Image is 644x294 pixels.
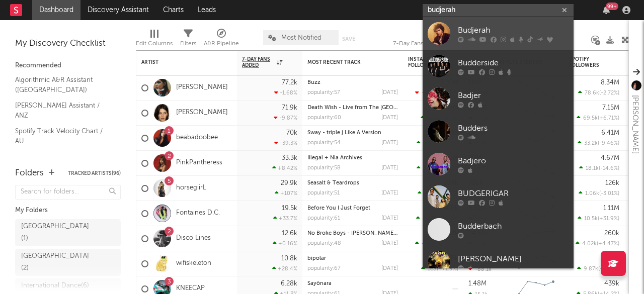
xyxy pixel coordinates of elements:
span: 78.6k [585,90,599,96]
span: 4.82k [422,241,436,247]
div: Sayōnara [307,281,398,286]
div: My Folders [15,205,121,217]
div: Badjer [458,89,569,102]
div: ( ) [416,215,458,222]
div: 7-Day Fans Added (7-Day Fans Added) [393,38,468,50]
div: +8.42 % [272,165,297,171]
a: Buzz [307,80,320,85]
div: Spotify Followers [569,56,604,68]
a: Before You I Just Forget [307,206,370,211]
div: Death Wish - Live from The O2 Arena [307,105,398,111]
span: Most Notified [281,35,321,41]
a: [GEOGRAPHIC_DATA](2) [15,249,121,276]
div: 6.28k [281,280,297,287]
div: 126k [605,180,619,186]
a: KNEECAP [176,284,205,293]
a: Budderbach [423,213,574,246]
div: [DATE] [381,165,398,171]
a: Illegal + Nia Archives [307,155,362,161]
div: ( ) [421,115,458,121]
div: Filters [180,25,196,54]
a: Algorithmic A&R Assistant ([GEOGRAPHIC_DATA]) [15,74,111,95]
button: Save [342,36,355,42]
div: [GEOGRAPHIC_DATA] ( 2 ) [21,250,92,274]
div: [PERSON_NAME] [629,95,641,154]
div: [DATE] [381,115,398,121]
span: -3.01 % [601,191,618,197]
a: BUDGERIGAR [423,180,574,213]
div: ( ) [579,190,619,197]
div: [DATE] [381,90,398,95]
div: popularity: 61 [307,216,340,221]
a: [PERSON_NAME] [176,83,228,92]
div: Most Recent Track [307,59,383,65]
a: [GEOGRAPHIC_DATA](1) [15,219,121,246]
span: -1.54k [422,90,438,96]
div: 19.5k [282,205,297,212]
div: Illegal + Nia Archives [307,155,398,161]
input: Search for artists [423,4,574,17]
div: ( ) [421,265,458,272]
div: BUDGERIGAR [458,187,569,200]
div: ( ) [579,165,619,171]
span: 1.06k [585,191,599,197]
div: Edit Columns [136,25,173,54]
div: popularity: 54 [307,140,341,146]
div: 7.15M [602,105,619,111]
div: 12.6k [282,230,297,237]
a: Budders [423,115,574,148]
button: Tracked Artists(96) [68,171,121,176]
div: [GEOGRAPHIC_DATA] ( 1 ) [21,221,92,245]
div: popularity: 51 [307,190,340,196]
div: Instagram Followers [408,56,443,68]
div: bipolar [307,256,398,261]
div: 7-Day Fans Added (7-Day Fans Added) [393,25,468,54]
div: [DATE] [381,241,398,246]
a: Sayōnara [307,281,332,286]
a: beabadoobee [176,134,218,142]
div: ( ) [418,190,458,197]
div: My Discovery Checklist [15,38,121,50]
span: 4.02k [582,241,597,247]
span: +27.1 % [600,266,618,272]
a: Budderside [423,50,574,82]
div: 77.2k [282,79,297,86]
div: 33.3k [282,155,297,161]
a: No Broke Boys - [PERSON_NAME] Remix [307,231,413,236]
a: [PERSON_NAME] [176,109,228,117]
div: ( ) [578,89,619,96]
div: 1.48M [468,280,487,287]
span: 9.87k [584,266,598,272]
div: +0.16 % [273,240,297,247]
a: [PERSON_NAME] [423,246,574,278]
div: [DATE] [381,266,398,271]
div: -39.3 % [274,140,297,146]
div: ( ) [577,265,619,272]
div: No Broke Boys - Lee Foss Remix [307,231,398,236]
div: ( ) [415,240,458,247]
span: +71.9 % [438,266,457,272]
div: 4.67M [601,155,619,161]
div: ( ) [417,165,458,171]
div: 6.41M [601,130,619,136]
div: [PERSON_NAME] [458,253,569,265]
a: Death Wish - Live from The [GEOGRAPHIC_DATA] [307,105,437,111]
div: Seasalt & Teardrops [307,180,398,186]
a: Badjero [423,148,574,180]
span: +31.9 % [599,216,618,222]
div: Badjero [458,155,569,167]
span: 318 [428,266,437,272]
span: +6.71 % [599,116,618,121]
div: Budderside [458,57,569,69]
a: Disco Lines [176,234,211,243]
a: Seasalt & Teardrops [307,180,359,186]
div: Buzz [307,80,398,85]
div: -9.87 % [274,115,297,121]
div: 8.34M [601,79,619,86]
div: ( ) [415,89,458,96]
span: 10.5k [584,216,598,222]
div: [DATE] [381,190,398,196]
span: -2.72 % [601,90,618,96]
div: popularity: 67 [307,266,341,271]
div: 99 + [606,3,618,10]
